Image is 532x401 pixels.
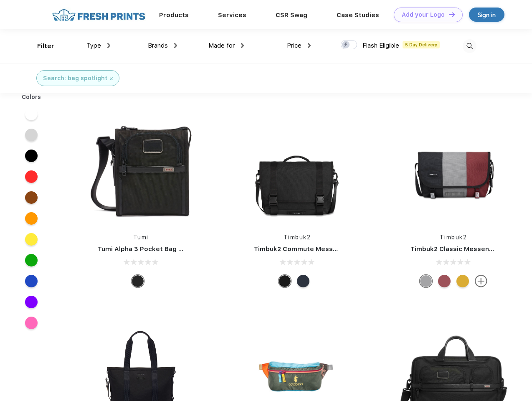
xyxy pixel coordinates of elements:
[50,8,148,22] img: fo%20logo%202.webp
[449,12,455,17] img: DT
[132,275,144,287] div: Black
[403,41,440,48] span: 5 Day Delivery
[174,43,177,48] img: dropdown.png
[287,42,301,49] span: Price
[402,11,445,18] div: Add your Logo
[37,41,54,51] div: Filter
[107,43,110,48] img: dropdown.png
[463,39,476,53] img: desktop_search.svg
[15,93,48,102] div: Colors
[438,275,451,287] div: Eco Collegiate Red
[133,234,149,241] a: Tumi
[110,77,113,80] img: filter_cancel.svg
[148,42,168,49] span: Brands
[85,114,196,225] img: func=resize&h=266
[410,245,514,253] a: Timbuk2 Classic Messenger Bag
[478,10,496,20] div: Sign in
[308,43,311,48] img: dropdown.png
[241,114,352,225] img: func=resize&h=266
[86,42,101,49] span: Type
[254,245,366,253] a: Timbuk2 Commute Messenger Bag
[284,234,311,241] a: Timbuk2
[279,275,291,287] div: Eco Black
[43,74,107,83] div: Search: bag spotlight
[159,11,189,19] a: Products
[456,275,469,287] div: Eco Amber
[398,114,509,225] img: func=resize&h=266
[440,234,467,241] a: Timbuk2
[362,42,399,49] span: Flash Eligible
[475,275,487,287] img: more.svg
[297,275,309,287] div: Eco Nautical
[469,8,504,22] a: Sign in
[420,275,432,287] div: Eco Rind Pop
[208,42,235,49] span: Made for
[98,245,195,253] a: Tumi Alpha 3 Pocket Bag Small
[241,43,244,48] img: dropdown.png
